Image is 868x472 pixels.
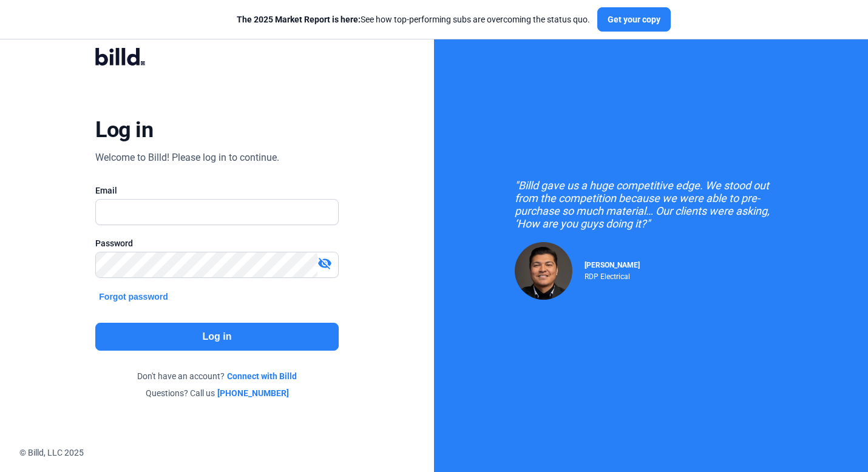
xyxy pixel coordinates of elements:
[237,15,361,24] span: The 2025 Market Report is here:
[585,269,640,281] div: RDP Electrical
[95,116,153,143] div: Log in
[95,387,338,399] div: Questions? Call us
[95,150,279,165] div: Welcome to Billd! Please log in to continue.
[95,237,338,249] div: Password
[95,370,338,382] div: Don't have an account?
[585,261,640,269] span: [PERSON_NAME]
[237,13,590,25] div: See how top-performing subs are overcoming the status quo.
[95,323,338,351] button: Log in
[515,242,572,300] img: Raul Pacheco
[217,387,289,399] a: [PHONE_NUMBER]
[227,370,297,382] a: Connect with Billd
[597,7,671,32] button: Get your copy
[95,184,338,197] div: Email
[317,256,332,271] mat-icon: visibility_off
[95,290,172,303] button: Forgot password
[515,179,788,230] div: "Billd gave us a huge competitive edge. We stood out from the competition because we were able to...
